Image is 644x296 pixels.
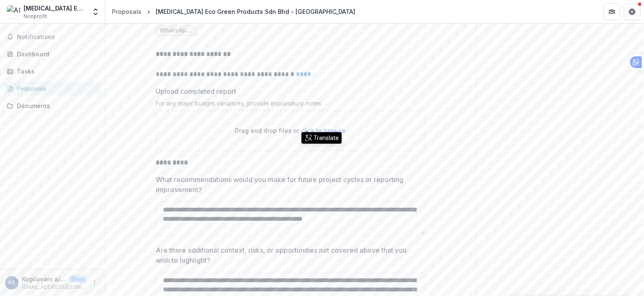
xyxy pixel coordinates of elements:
p: User [69,275,86,283]
button: More [90,278,100,288]
a: Documents [3,99,101,113]
a: Tasks [3,64,101,78]
p: Upload completed report [156,86,236,96]
span: WhatsApp Image [DATE] 22.18.41_ee2f0a3f.jpg [160,27,194,34]
div: Kogilavani a/p Supermaniam [8,280,15,285]
div: Documents [17,101,95,110]
button: Partners [604,3,620,20]
p: Kogilavani a/p Supermaniam [22,275,66,283]
button: Notifications [3,30,101,44]
span: Notifications [17,34,98,41]
button: Open entity switcher [90,3,101,20]
a: Proposals [3,82,101,95]
p: [EMAIL_ADDRESS][DOMAIN_NAME] [22,283,86,291]
div: Proposals [17,84,95,93]
div: [MEDICAL_DATA] Eco Green Products Sdn Bhd [24,4,86,13]
div: Dashboard [17,50,95,58]
nav: breadcrumb [109,5,359,18]
span: Nonprofit [24,13,47,20]
span: click to browse [301,127,346,134]
div: For any major budget variances, provide explanatory notes. [156,100,425,110]
img: Alora Eco Green Products Sdn Bhd [7,5,20,18]
p: Are there additional context, risks, or opportunities not covered above that you wish to highlight? [156,245,420,265]
div: Tasks [17,67,95,76]
a: Proposals [109,5,145,18]
div: Proposals [112,7,141,16]
div: [MEDICAL_DATA] Eco Green Products Sdn Bhd - [GEOGRAPHIC_DATA] [156,7,355,16]
p: Drag and drop files or [235,126,346,135]
p: What recommendations would you make for future project cycles or reporting improvement? [156,174,420,195]
button: Get Help [624,3,641,20]
a: Dashboard [3,47,101,61]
